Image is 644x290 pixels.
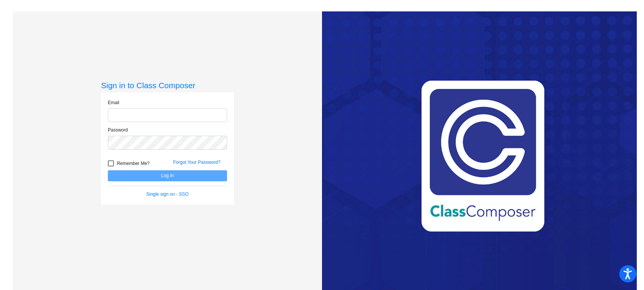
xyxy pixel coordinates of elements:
[108,127,128,133] label: Password
[108,170,227,181] button: Log In
[146,192,188,197] a: Single sign on - SSO
[117,159,150,168] span: Remember Me?
[173,160,221,165] a: Forgot Your Password?
[108,99,119,106] label: Email
[101,81,234,90] h3: Sign in to Class Composer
